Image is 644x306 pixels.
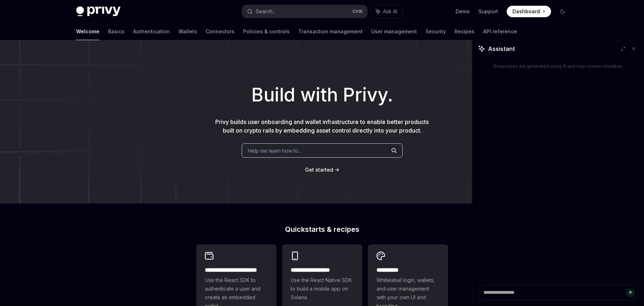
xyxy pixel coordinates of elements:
span: Privy builds user onboarding and wallet infrastructure to enable better products built on crypto ... [215,118,429,134]
a: Transaction management [298,23,363,40]
a: Demo [456,8,470,15]
span: Ask AI [383,8,397,15]
button: Search...CtrlK [242,5,367,18]
div: Responses are generated using AI and may contain mistakes. [493,63,623,69]
button: Toggle dark mode [557,6,568,17]
span: Use the React Native SDK to build a mobile app on Solana. [291,276,354,302]
span: Ctrl K [352,9,363,14]
img: dark logo [76,6,121,16]
a: Wallets [178,23,197,40]
a: Basics [108,23,124,40]
h1: Build with Privy. [11,81,633,109]
a: Connectors [206,23,235,40]
a: Recipes [454,23,475,40]
a: Authentication [133,23,170,40]
a: Support [478,8,498,15]
span: Help me learn how to… [248,147,302,154]
div: Search... [256,7,276,16]
span: Assistant [488,44,515,53]
a: API reference [483,23,517,40]
a: Policies & controls [243,23,290,40]
a: Welcome [76,23,99,40]
a: Dashboard [507,6,551,17]
button: Send message [626,288,635,297]
h2: Quickstarts & recipes [196,226,448,233]
a: User management [371,23,417,40]
a: Security [426,23,446,40]
span: Get started [305,167,333,173]
a: Get started [305,166,333,173]
button: Ask AI [371,5,402,18]
span: Dashboard [512,8,540,15]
